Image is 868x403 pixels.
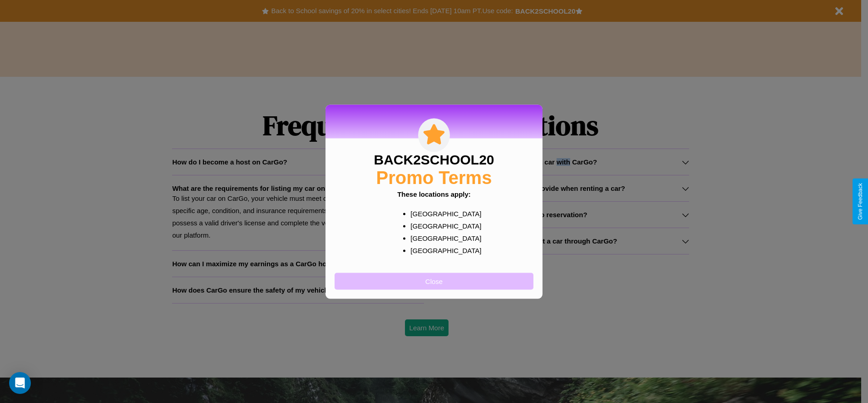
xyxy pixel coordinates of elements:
div: Give Feedback [857,183,863,220]
h3: BACK2SCHOOL20 [374,152,494,167]
h2: Promo Terms [376,167,492,188]
b: These locations apply: [397,190,471,198]
button: Close [335,273,533,289]
p: [GEOGRAPHIC_DATA] [410,207,475,219]
p: [GEOGRAPHIC_DATA] [410,219,475,232]
p: [GEOGRAPHIC_DATA] [410,244,475,256]
div: Open Intercom Messenger [9,372,31,394]
p: [GEOGRAPHIC_DATA] [410,232,475,244]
